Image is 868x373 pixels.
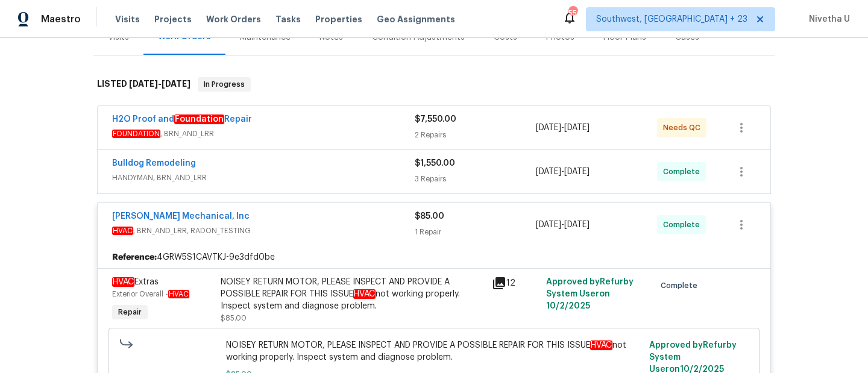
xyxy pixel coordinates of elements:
span: Complete [661,280,702,292]
div: NOISEY RETURN MOTOR, PLEASE INSPECT AND PROVIDE A POSSIBLE REPAIR FOR THIS ISSUE not working prop... [221,276,485,312]
span: Projects [154,13,192,25]
span: , BRN_AND_LRR, RADON_TESTING [112,225,415,237]
div: 556 [568,7,577,19]
div: 2 Repairs [415,129,536,141]
em: Foundation [174,114,224,124]
span: [DATE] [536,221,561,229]
span: NOISEY RETURN MOTOR, PLEASE INSPECT AND PROVIDE A POSSIBLE REPAIR FOR THIS ISSUE not working prop... [226,339,643,363]
span: Maestro [41,13,81,25]
span: HANDYMAN, BRN_AND_LRR [112,172,415,184]
span: [DATE] [536,168,561,176]
span: - [536,166,590,178]
span: [DATE] [129,80,158,88]
span: In Progress [199,78,250,90]
span: Approved by Refurby System User on [546,278,634,310]
span: - [129,80,190,88]
span: Complete [663,166,705,178]
span: , BRN_AND_LRR [112,128,415,140]
span: Complete [663,219,705,231]
a: [PERSON_NAME] Mechanical, Inc [112,212,250,221]
a: Bulldog Remodeling [112,159,196,168]
em: HVAC [112,277,134,287]
b: Reference: [112,251,157,263]
span: Geo Assignments [377,13,455,25]
span: [DATE] [536,124,561,132]
span: Exterior Overall - [112,290,189,298]
div: 12 [492,276,539,290]
em: FOUNDATION [112,130,160,138]
span: $85.00 [221,315,247,322]
a: H2O Proof andFoundationRepair [112,114,252,124]
em: HVAC [112,227,133,235]
em: HVAC [590,340,612,350]
div: 1 Repair [415,226,536,238]
span: Tasks [275,15,301,24]
span: Southwest, [GEOGRAPHIC_DATA] + 23 [596,13,747,25]
span: $7,550.00 [415,115,456,124]
span: $1,550.00 [415,159,455,168]
em: HVAC [168,290,189,298]
span: [DATE] [564,221,590,229]
span: Nivetha U [804,13,850,25]
div: 3 Repairs [415,173,536,185]
div: 4GRW5S1CAVTKJ-9e3dfd0be [98,246,770,268]
span: Needs QC [663,122,705,134]
span: [DATE] [162,80,190,88]
span: [DATE] [564,168,590,176]
span: $85.00 [415,212,444,221]
span: Work Orders [206,13,261,25]
span: Properties [315,13,362,25]
span: Repair [113,306,146,318]
span: Extras [112,277,159,287]
h6: LISTED [97,77,190,92]
span: - [536,219,590,231]
span: 10/2/2025 [546,302,590,310]
span: [DATE] [564,124,590,132]
span: - [536,122,590,134]
div: LISTED [DATE]-[DATE]In Progress [93,65,775,104]
em: HVAC [353,289,376,299]
span: Visits [115,13,140,25]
